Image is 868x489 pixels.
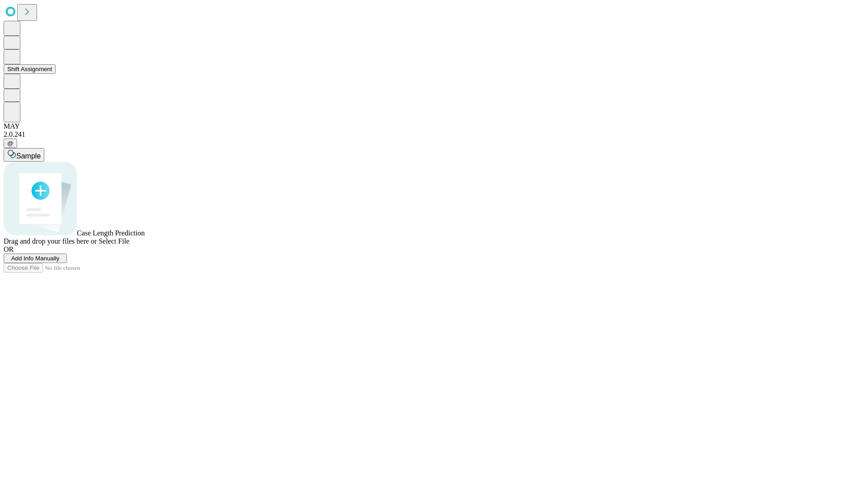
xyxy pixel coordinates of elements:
[4,148,44,162] button: Sample
[11,255,60,262] span: Add Info Manually
[99,237,129,245] span: Select File
[4,130,864,139] div: 2.0.241
[4,122,864,130] div: MAY
[77,229,145,237] span: Case Length Prediction
[4,139,17,148] button: @
[16,152,41,160] span: Sample
[4,64,56,74] button: Shift Assignment
[4,245,14,253] span: OR
[4,237,97,245] span: Drag and drop your files here or
[4,254,67,263] button: Add Info Manually
[7,140,14,147] span: @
